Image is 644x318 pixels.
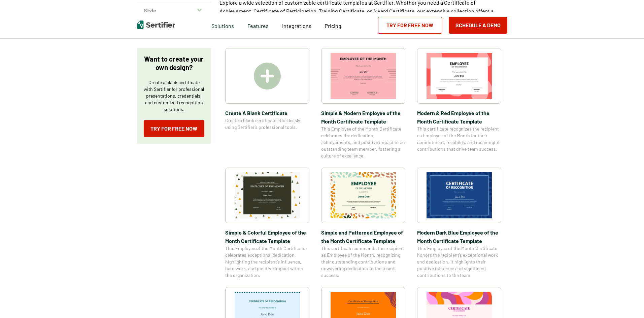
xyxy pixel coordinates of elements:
[417,109,501,126] span: Modern & Red Employee of the Month Certificate Template
[144,79,204,113] p: Create a blank certificate with Sertifier for professional presentations, credentials, and custom...
[254,63,281,90] img: Create A Blank Certificate
[282,21,311,29] a: Integrations
[321,126,405,159] span: This Employee of the Month Certificate celebrates the dedication, achievements, and positive impa...
[417,48,501,159] a: Modern & Red Employee of the Month Certificate TemplateModern & Red Employee of the Month Certifi...
[137,21,175,29] img: Sertifier | Digital Credentialing Platform
[325,23,341,29] span: Pricing
[321,48,405,159] a: Simple & Modern Employee of the Month Certificate TemplateSimple & Modern Employee of the Month C...
[247,21,269,29] span: Features
[427,53,492,99] img: Modern & Red Employee of the Month Certificate Template
[225,245,309,279] span: This Employee of the Month Certificate celebrates exceptional dedication, highlighting the recipi...
[225,168,309,279] a: Simple & Colorful Employee of the Month Certificate TemplateSimple & Colorful Employee of the Mon...
[417,245,501,279] span: This Employee of the Month Certificate honors the recipient’s exceptional work and dedication. It...
[427,172,492,218] img: Modern Dark Blue Employee of the Month Certificate Template
[225,117,309,131] span: Create a blank certificate effortlessly using Sertifier’s professional tools.
[417,228,501,245] span: Modern Dark Blue Employee of the Month Certificate Template
[235,172,300,218] img: Simple & Colorful Employee of the Month Certificate Template
[321,109,405,126] span: Simple & Modern Employee of the Month Certificate Template
[321,245,405,279] span: This certificate commends the recipient as Employee of the Month, recognizing their outstanding c...
[144,120,204,137] a: Try for Free Now
[378,17,442,34] a: Try for Free Now
[144,55,204,72] p: Want to create your own design?
[325,21,341,29] a: Pricing
[417,126,501,152] span: This certificate recognizes the recipient as Employee of the Month for their commitment, reliabil...
[321,228,405,245] span: Simple and Patterned Employee of the Month Certificate Template
[225,109,309,117] span: Create A Blank Certificate
[321,168,405,279] a: Simple and Patterned Employee of the Month Certificate TemplateSimple and Patterned Employee of t...
[137,2,211,19] button: Style
[282,23,311,29] span: Integrations
[225,228,309,245] span: Simple & Colorful Employee of the Month Certificate Template
[211,21,234,29] span: Solutions
[417,168,501,279] a: Modern Dark Blue Employee of the Month Certificate TemplateModern Dark Blue Employee of the Month...
[331,172,396,218] img: Simple and Patterned Employee of the Month Certificate Template
[331,53,396,99] img: Simple & Modern Employee of the Month Certificate Template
